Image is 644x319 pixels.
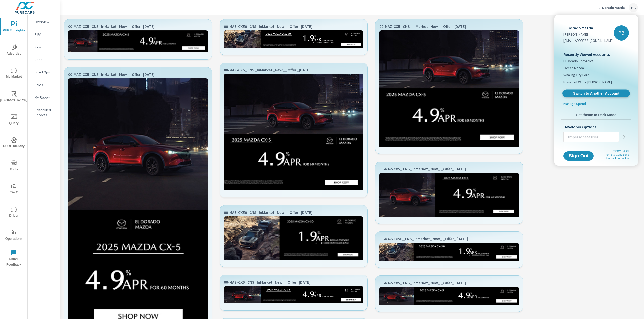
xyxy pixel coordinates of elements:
[605,157,629,160] a: License Information
[564,130,619,143] input: Impersonate user
[605,153,629,156] a: Terms & Conditions
[563,113,629,117] span: Set theme to Dark Mode
[563,79,612,85] span: Nissan of White [PERSON_NAME]
[563,65,584,70] span: Ocean Mazda
[561,110,631,119] button: Set theme to Dark Mode
[563,72,589,77] span: Whaling City Ford
[563,58,593,63] span: El Dorado Chevrolet
[563,38,614,43] p: [EMAIL_ADDRESS][DOMAIN_NAME]
[563,124,629,130] p: Developer Options
[563,151,594,161] button: Sign Out
[612,149,629,152] a: Privacy Policy
[563,51,629,57] p: Recently Viewed Accounts
[568,154,590,158] span: Sign Out
[561,101,631,108] a: Manage Spend
[614,25,629,41] div: PB
[563,25,614,31] p: El Dorado Mazda
[562,90,630,97] a: Switch to Another Account
[563,32,614,37] p: [PERSON_NAME]
[563,101,586,106] p: Manage Spend
[565,91,627,96] span: Switch to Another Account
